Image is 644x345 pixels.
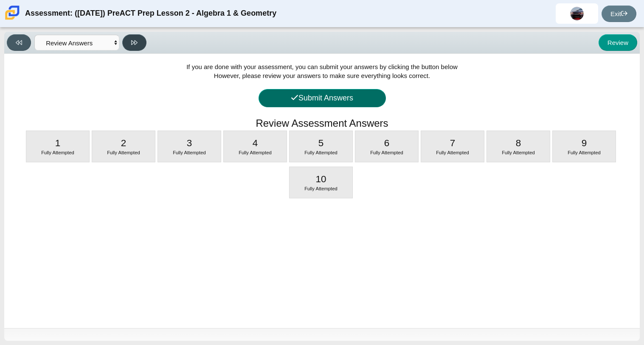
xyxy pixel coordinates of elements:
[602,6,636,22] a: Exit
[107,150,140,155] span: Fully Attempted
[239,150,272,155] span: Fully Attempted
[253,138,258,148] span: 4
[259,89,386,107] button: Submit Answers
[384,138,390,148] span: 6
[3,16,21,23] a: Carmen School of Science & Technology
[436,150,469,155] span: Fully Attempted
[318,138,324,148] span: 5
[315,174,326,184] span: 10
[304,150,337,155] span: Fully Attempted
[599,34,637,51] button: Review
[41,150,74,155] span: Fully Attempted
[173,150,206,155] span: Fully Attempted
[3,4,21,22] img: Carmen School of Science & Technology
[568,150,601,155] span: Fully Attempted
[582,138,587,148] span: 9
[570,7,584,20] img: angel.lopez.lk0x7x
[25,3,276,24] div: Assessment: ([DATE]) PreACT Prep Lesson 2 - Algebra 1 & Geometry
[256,116,388,131] h1: Review Assessment Answers
[121,138,127,148] span: 2
[304,186,337,191] span: Fully Attempted
[55,138,61,148] span: 1
[187,138,192,148] span: 3
[450,138,456,148] span: 7
[502,150,535,155] span: Fully Attempted
[516,138,521,148] span: 8
[186,63,458,79] span: If you are done with your assessment, you can submit your answers by clicking the button below Ho...
[370,150,403,155] span: Fully Attempted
